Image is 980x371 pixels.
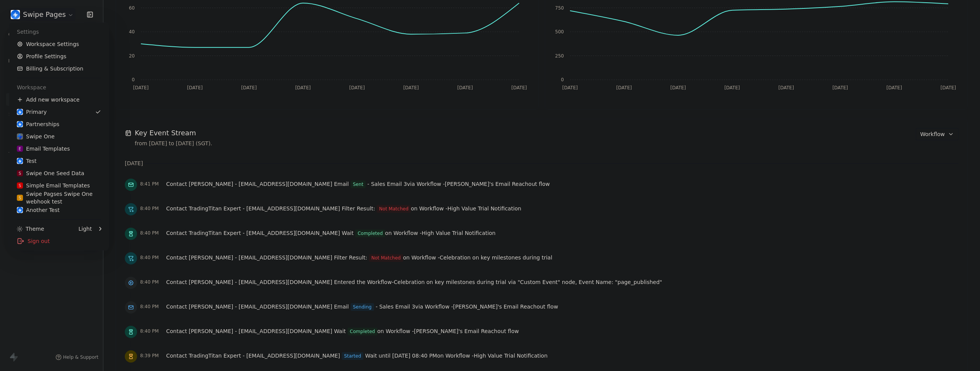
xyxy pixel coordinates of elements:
div: Partnerships [17,120,59,128]
div: Workspace [12,81,106,94]
a: Profile Settings [12,50,106,62]
img: swipeone-app-icon.png [17,133,23,140]
div: Sign out [12,235,106,247]
div: Light [78,225,92,233]
span: E [19,146,21,152]
span: S [19,195,21,201]
img: user_01J93QE9VH11XXZQZDP4TWZEES.jpg [17,109,23,115]
img: user_01J93QE9VH11XXZQZDP4TWZEES.jpg [17,121,23,127]
a: Workspace Settings [12,38,106,50]
div: Settings [12,26,106,38]
span: S [19,183,21,189]
div: Theme [17,225,44,233]
div: Swipe Pagses Swipe One webhook test [17,190,101,205]
a: Billing & Subscription [12,62,106,75]
img: user_01J93QE9VH11XXZQZDP4TWZEES.jpg [17,207,23,213]
div: Primary [17,108,47,116]
div: Swipe One Seed Data [17,169,84,177]
div: Add new workspace [12,94,106,106]
img: user_01J93QE9VH11XXZQZDP4TWZEES.jpg [17,158,23,164]
div: Another Test [17,206,60,214]
div: Email Templates [17,145,70,153]
div: Swipe One [17,133,55,140]
span: S [19,171,21,176]
div: Test [17,157,37,165]
div: Simple Email Templates [17,182,90,189]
